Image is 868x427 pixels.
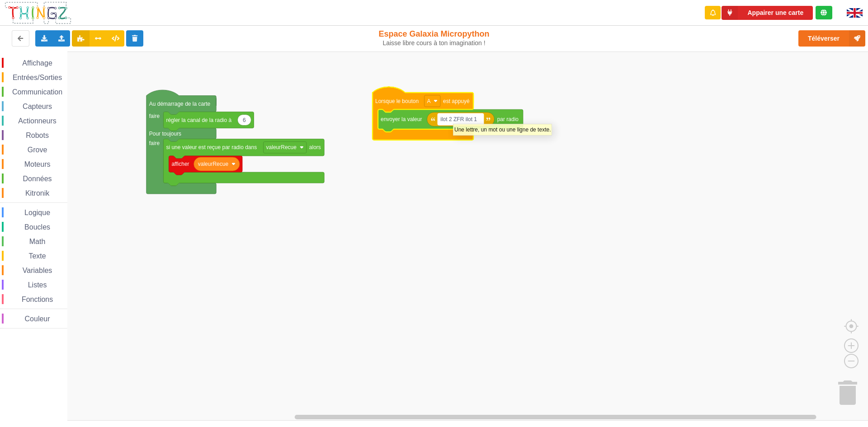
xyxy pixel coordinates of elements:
[440,116,477,122] text: ilot 2 ZFR ilot 1
[149,140,160,146] text: faire
[23,223,52,231] span: Boucles
[171,161,189,167] text: afficher
[23,160,52,168] span: Moteurs
[26,146,49,154] span: Grove
[847,8,863,18] img: gb.png
[24,131,50,139] span: Robots
[149,130,181,136] text: Pour toujours
[149,100,211,107] text: Au démarrage de la carte
[166,144,257,150] text: si une valeur est reçue par radio dans
[816,6,832,19] div: Tu es connecté au serveur de création de Thingz
[20,296,54,303] span: Fonctions
[21,59,53,67] span: Affichage
[28,238,47,245] span: Math
[309,144,321,150] text: alors
[22,175,53,183] span: Données
[166,117,231,123] text: régler la canal de la radio à
[149,113,160,119] text: faire
[243,117,246,123] text: 6
[198,161,229,167] text: valeurRecue
[381,116,422,122] text: envoyer la valeur
[24,315,52,323] span: Couleur
[21,103,53,110] span: Capteurs
[11,74,63,81] span: Entrées/Sorties
[722,6,813,20] button: Appairer une carte
[17,117,58,125] span: Actionneurs
[27,252,47,260] span: Texte
[24,189,51,197] span: Kitronik
[497,116,519,122] text: par radio
[11,88,64,96] span: Communication
[27,281,48,289] span: Listes
[23,209,52,216] span: Logique
[443,98,470,104] text: est appuyé
[375,98,419,104] text: Lorsque le bouton
[427,98,431,104] text: A
[21,267,54,274] span: Variables
[359,29,510,47] div: Espace Galaxia Micropython
[454,125,551,134] div: Une lettre, un mot ou une ligne de texte.
[4,1,72,25] img: thingz_logo.png
[359,39,510,47] div: Laisse libre cours à ton imagination !
[798,30,865,47] button: Téléverser
[266,144,297,150] text: valeurRecue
